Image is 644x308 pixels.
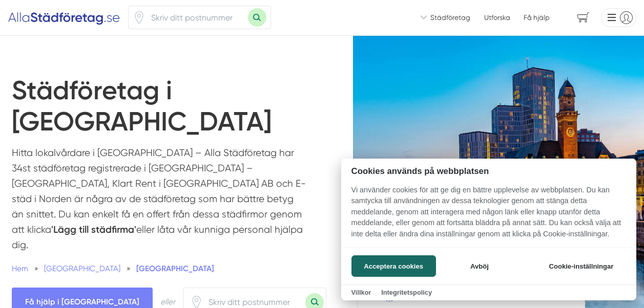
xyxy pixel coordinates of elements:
[341,166,636,176] h2: Cookies används på webbplatsen
[351,255,436,277] button: Acceptera cookies
[381,289,432,296] a: Integritetspolicy
[351,289,371,296] a: Villkor
[439,255,520,277] button: Avböj
[341,185,636,247] p: Vi använder cookies för att ge dig en bättre upplevelse av webbplatsen. Du kan samtycka till anvä...
[536,255,626,277] button: Cookie-inställningar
